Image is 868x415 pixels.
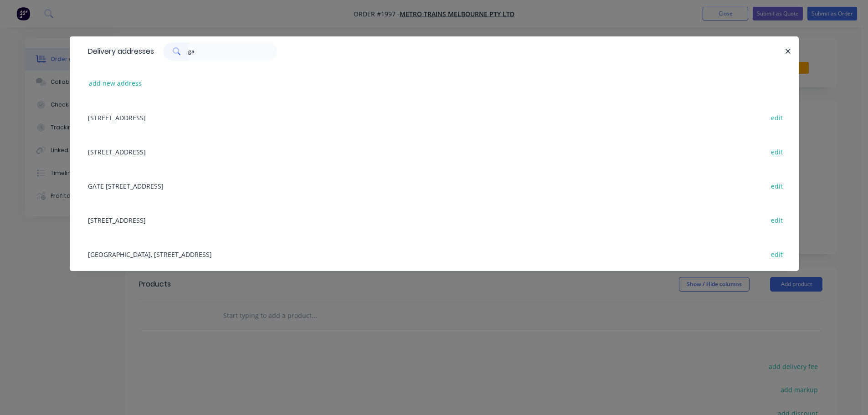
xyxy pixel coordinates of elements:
button: edit [766,248,788,260]
div: [STREET_ADDRESS] [83,100,785,134]
button: edit [766,145,788,158]
div: GATE [STREET_ADDRESS] [83,169,785,203]
button: edit [766,179,788,192]
div: [GEOGRAPHIC_DATA], [STREET_ADDRESS] [83,237,785,271]
div: [STREET_ADDRESS] [83,203,785,237]
button: edit [766,214,788,226]
div: [STREET_ADDRESS] [83,134,785,169]
button: add new address [84,77,147,89]
div: Delivery addresses [83,37,154,66]
input: Search delivery addresses... [188,42,277,61]
button: edit [766,111,788,123]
